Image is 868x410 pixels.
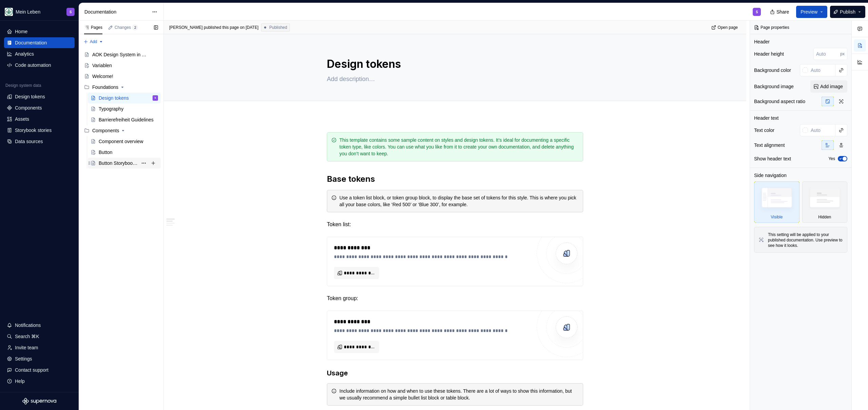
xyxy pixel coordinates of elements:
[840,51,845,57] p: px
[15,28,27,35] div: Home
[325,56,582,72] textarea: Design tokens
[327,220,583,229] p: Token list:
[92,73,113,80] div: Welcome!
[92,51,148,58] div: AOK Design System in Arbeit
[99,149,112,156] div: Button
[4,320,75,331] button: Notifications
[99,160,138,167] div: Button Storybook - Durchstich!
[768,232,843,248] div: This setting will be applied to your published documentation. Use preview to see how it looks.
[754,115,778,121] div: Header text
[4,136,75,147] a: Data sources
[4,365,75,375] button: Contact support
[81,82,161,93] div: Foundations
[15,62,51,69] div: Code automation
[327,174,583,184] h2: Base tokens
[88,147,161,158] a: Button
[4,102,75,113] a: Components
[88,158,161,169] a: Button Storybook - Durchstich!
[15,104,42,111] div: Components
[88,93,161,103] a: Design tokensS
[4,26,75,37] a: Home
[81,125,161,136] div: Components
[4,342,75,353] a: Invite team
[754,98,805,105] div: Background aspect ratio
[756,9,758,15] div: S
[15,344,38,351] div: Invite team
[754,38,770,45] div: Header
[801,8,817,15] span: Preview
[5,8,13,16] img: df5db9ef-aba0-4771-bf51-9763b7497661.png
[818,214,831,220] div: Hidden
[796,6,827,18] button: Preview
[99,116,154,123] div: Barrierefreiheit Guidelines
[808,64,835,76] input: Auto
[4,125,75,136] a: Storybook stories
[1,4,77,19] button: Mein LebenS
[810,80,847,93] button: Add image
[4,376,75,387] button: Help
[4,114,75,124] a: Assets
[4,353,75,364] a: Settings
[754,172,787,179] div: Side navigation
[339,137,579,157] div: This template contains some sample content on styles and design tokens. It’s ideal for documentin...
[830,6,865,18] button: Publish
[15,367,48,373] div: Contact support
[802,181,848,223] div: Hidden
[754,142,785,149] div: Text alignment
[99,138,143,145] div: Component overview
[92,127,119,134] div: Components
[15,138,43,145] div: Data sources
[15,39,47,46] div: Documentation
[115,25,138,30] div: Changes
[754,83,794,90] div: Background image
[754,181,800,223] div: Visible
[81,60,161,71] a: Variablen
[16,8,40,15] div: Mein Leben
[15,127,52,134] div: Storybook stories
[767,6,793,18] button: Share
[754,51,784,57] div: Header height
[813,48,840,60] input: Auto
[169,25,203,30] span: [PERSON_NAME]
[4,48,75,59] a: Analytics
[828,156,835,161] label: Yes
[5,83,41,88] div: Design system data
[4,91,75,102] a: Design tokens
[776,8,789,15] span: Share
[88,114,161,125] a: Barrierefreiheit Guidelines
[90,39,97,44] span: Add
[84,25,102,30] div: Pages
[327,294,583,302] p: Token group:
[15,116,29,122] div: Assets
[15,378,25,385] div: Help
[92,84,118,91] div: Foundations
[81,49,161,60] a: AOK Design System in Arbeit
[204,25,258,30] div: published this page on [DATE]
[339,194,579,208] div: Use a token list block, or token group block, to display the base set of tokens for this style. T...
[99,105,123,112] div: Typography
[718,25,738,30] span: Open page
[132,25,138,30] span: 2
[84,8,149,15] div: Documentation
[339,388,579,401] div: Include information on how and when to use these tokens. There are a lot of ways to show this inf...
[92,62,112,69] div: Variablen
[15,93,45,100] div: Design tokens
[22,398,56,405] svg: Supernova Logo
[709,23,741,32] a: Open page
[81,49,161,169] div: Page tree
[15,322,41,329] div: Notifications
[808,124,835,136] input: Auto
[4,37,75,48] a: Documentation
[4,60,75,71] a: Code automation
[820,83,843,90] span: Add image
[15,355,32,362] div: Settings
[754,127,774,134] div: Text color
[771,214,783,220] div: Visible
[88,136,161,147] a: Component overview
[754,155,791,162] div: Show header text
[70,9,72,15] div: S
[327,368,583,378] h3: Usage
[88,103,161,114] a: Typography
[81,71,161,82] a: Welcome!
